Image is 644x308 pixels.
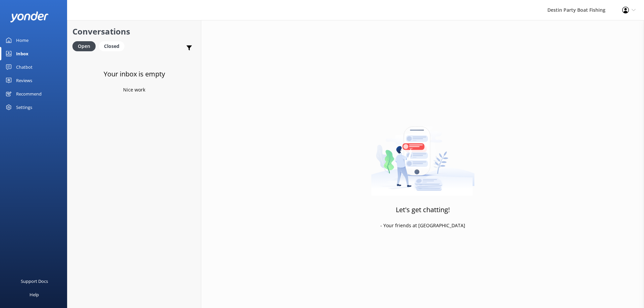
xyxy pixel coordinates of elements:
[99,41,124,51] div: Closed
[104,69,165,79] h3: Your inbox is empty
[371,112,475,196] img: artwork of a man stealing a conversation from at giant smartphone
[380,222,465,229] p: - Your friends at [GEOGRAPHIC_DATA]
[16,60,33,74] div: Chatbot
[396,204,450,215] h3: Let's get chatting!
[16,87,42,101] div: Recommend
[21,274,48,288] div: Support Docs
[16,74,32,87] div: Reviews
[123,86,145,94] p: Nice work
[72,42,99,50] a: Open
[72,25,196,38] h2: Conversations
[16,34,29,47] div: Home
[99,42,128,50] a: Closed
[72,41,96,51] div: Open
[16,47,29,60] div: Inbox
[30,288,39,301] div: Help
[10,11,49,22] img: yonder-white-logo.png
[16,101,32,114] div: Settings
